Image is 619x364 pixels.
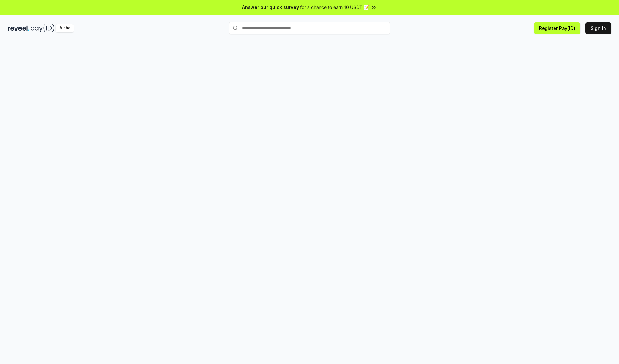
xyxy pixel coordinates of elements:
img: reveel_dark [8,24,29,32]
span: for a chance to earn 10 USDT 📝 [300,4,369,11]
button: Sign In [585,22,611,34]
button: Register Pay(ID) [534,22,580,34]
img: pay_id [31,24,54,32]
div: Alpha [56,24,74,32]
span: Answer our quick survey [242,4,299,11]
